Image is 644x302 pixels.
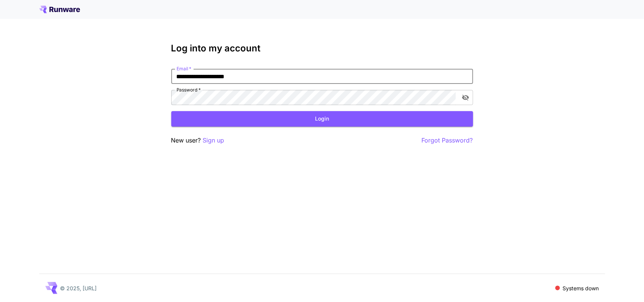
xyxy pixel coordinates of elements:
p: © 2025, [URL] [60,284,97,292]
label: Email [177,65,191,72]
h3: Log into my account [171,43,473,54]
button: toggle password visibility [459,91,472,104]
label: Password [177,87,201,93]
p: New user? [171,136,224,145]
p: Systems down [563,284,599,292]
button: Forgot Password? [422,136,473,145]
button: Login [171,111,473,127]
button: Sign up [203,136,224,145]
